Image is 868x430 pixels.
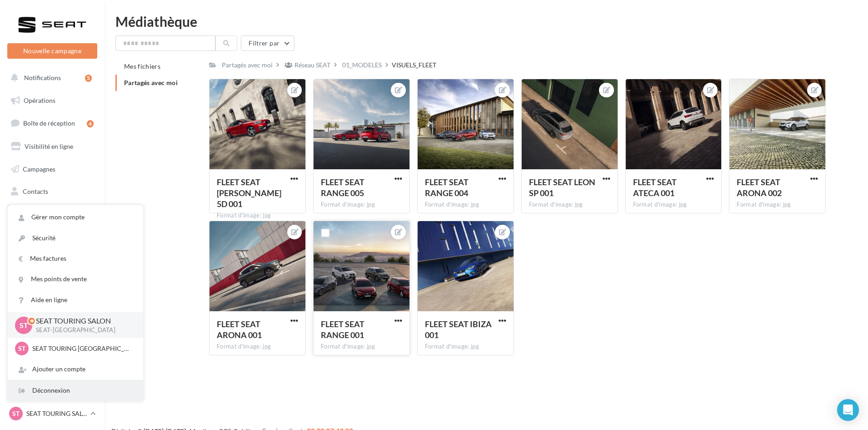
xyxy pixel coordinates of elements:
span: Mes fichiers [124,62,160,70]
div: Format d'image: jpg [321,343,402,351]
span: FLEET SEAT ARONA 002 [737,177,782,198]
a: Opérations [5,91,99,110]
a: ST SEAT TOURING SALON [7,405,97,422]
span: FLEET SEAT RANGE 004 [425,177,469,198]
span: Opérations [24,96,55,104]
div: Format d'image: jpg [321,201,402,209]
span: ST [20,320,28,330]
a: Aide en ligne [8,290,143,310]
div: Open Intercom Messenger [837,399,859,421]
div: Format d'image: jpg [217,212,298,220]
a: Gérer mon compte [8,207,143,228]
div: Format d'image: jpg [529,201,610,209]
button: Notifications 5 [5,68,95,87]
span: ST [12,409,20,418]
div: VISUELS_FLEET [392,61,436,70]
button: Nouvelle campagne [7,43,97,59]
span: FLEET SEAT RANGE 005 [321,177,364,198]
a: Boîte de réception4 [5,113,99,133]
span: Campagnes [23,165,55,172]
span: FLEET SEAT LEON 5D 001 [217,177,281,209]
div: Réseau SEAT [294,61,330,70]
span: Boîte de réception [23,119,75,127]
p: SEAT-[GEOGRAPHIC_DATA] [36,326,129,334]
a: Visibilité en ligne [5,137,99,156]
div: Ajouter un compte [8,359,143,379]
a: Campagnes [5,160,99,179]
span: FLEET SEAT ARONA 001 [217,319,262,340]
span: Partagés avec moi [124,79,178,86]
a: Contacts [5,182,99,201]
p: SEAT TOURING SALON [36,316,129,326]
p: SEAT TOURING [GEOGRAPHIC_DATA] [32,344,132,353]
span: FLEET SEAT LEON SP 001 [529,177,595,198]
a: Médiathèque [5,205,99,224]
div: Partagés avec moi [222,61,273,70]
a: Mes factures [8,248,143,269]
span: FLEET SEAT ATECA 001 [633,177,677,198]
span: FLEET SEAT IBIZA 001 [425,319,492,340]
div: Déconnexion [8,380,143,401]
div: 01_MODELES [342,61,382,70]
div: Format d'image: jpg [425,201,506,209]
span: FLEET SEAT RANGE 001 [321,319,364,340]
div: Format d'image: jpg [737,201,818,209]
span: ST [18,344,25,353]
div: 5 [85,75,92,82]
div: Format d'image: jpg [633,201,714,209]
div: Format d'image: jpg [217,343,298,351]
div: 4 [87,120,94,127]
button: Filtrer par [241,35,294,51]
a: Calendrier [5,228,99,247]
p: SEAT TOURING SALON [26,409,87,418]
div: Format d'image: jpg [425,343,506,351]
span: Notifications [24,74,61,81]
span: Visibilité en ligne [25,142,73,150]
span: Contacts [23,187,48,195]
a: Mes points de vente [8,269,143,289]
div: Médiathèque [115,15,857,28]
a: Sécurité [8,228,143,248]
